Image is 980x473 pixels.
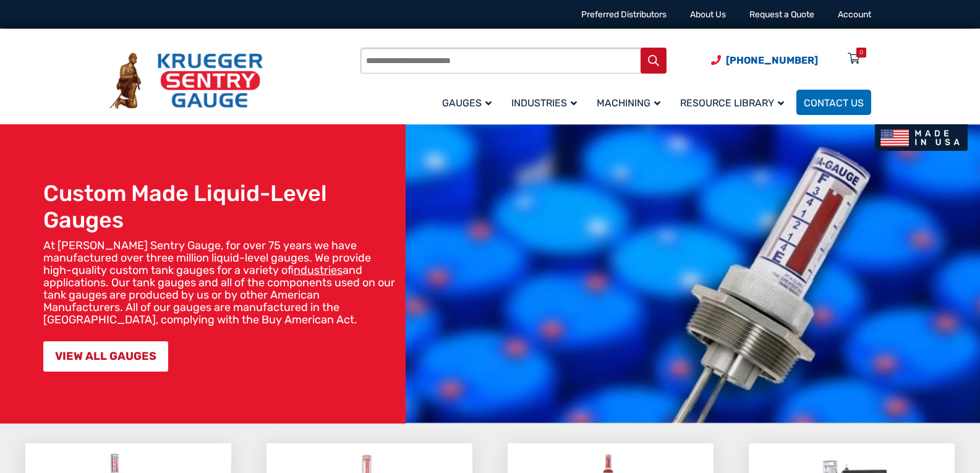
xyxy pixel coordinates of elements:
[875,124,968,151] img: Made In USA
[711,53,818,68] a: Phone Number (920) 434-8860
[673,88,796,117] a: Resource Library
[43,239,399,326] p: At [PERSON_NAME] Sentry Gauge, for over 75 years we have manufactured over three million liquid-l...
[796,90,871,115] a: Contact Us
[589,88,673,117] a: Machining
[109,53,263,109] img: Krueger Sentry Gauge
[511,97,577,109] span: Industries
[435,88,504,117] a: Gauges
[838,9,871,20] a: Account
[597,97,660,109] span: Machining
[726,54,818,66] span: [PHONE_NUMBER]
[690,9,726,20] a: About Us
[804,97,864,109] span: Contact Us
[406,124,980,424] img: bg_hero_bannerksentry
[859,48,863,58] div: 0
[581,9,667,20] a: Preferred Distributors
[294,263,343,277] a: industries
[442,97,492,109] span: Gauges
[680,97,784,109] span: Resource Library
[504,88,589,117] a: Industries
[43,341,168,372] a: VIEW ALL GAUGES
[749,9,814,20] a: Request a Quote
[43,180,399,233] h1: Custom Made Liquid-Level Gauges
